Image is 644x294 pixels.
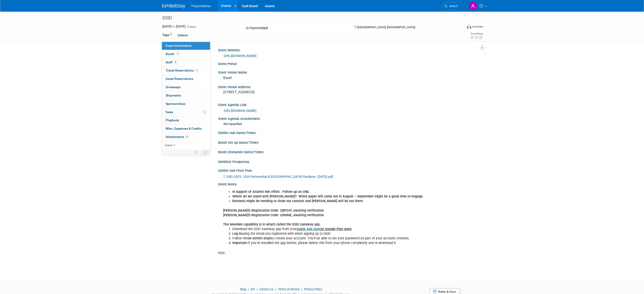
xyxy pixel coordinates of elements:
a: Search [441,2,463,10]
b: Important: [232,241,248,245]
td: Tags [162,33,172,38]
span: 2 [174,60,177,64]
div: Event Format [435,24,483,31]
span: Booth [166,52,180,56]
span: 1 [195,69,199,72]
div: Event Venue Name: [218,69,482,75]
div: Exhibit Hall Dates/Times: [218,129,482,135]
div: Excel [222,74,478,81]
span: Staff [166,60,177,64]
td: Personalize Event Tab Strip [193,150,201,156]
span: Sponsorships [166,102,186,106]
span: Booth not reserved yet [176,52,180,56]
td: Toggle Event Tabs [201,150,210,156]
img: Andrew Stockwell [469,2,477,10]
div: Exhibit Hall Floor Plan: [218,167,482,173]
div: Booth Set-up Dates/Times: [218,139,482,145]
li: If you've installed the app before, please delete this from your phone completely and re-download it [232,241,428,245]
div: Event Rating [470,33,483,35]
a: Booth [162,50,210,58]
a: Asset Reservations [162,75,210,83]
a: DSEI 2025 - USA Partnership & [GEOGRAPHIC_DATA] Pavilions - [DATE].pdf [223,175,333,178]
span: | [274,288,277,291]
div: Committed [244,24,347,32]
li: Follow the to create your account. You’ll be able to set your password as part of your account cr... [232,236,428,241]
span: Travel Reservations [166,69,199,72]
span: Event Information [166,44,192,47]
a: more [162,141,210,149]
span: Misc. Expenses & Credits [166,127,202,130]
span: Tasks [165,110,173,114]
span: Asset Reservations [166,77,193,81]
span: | [247,288,250,291]
a: API [250,288,255,291]
a: [URL][DOMAIN_NAME] [224,109,256,113]
img: ExhibitDay [162,4,185,9]
span: | [300,288,303,291]
span: [DATE] [DATE] [162,25,186,28]
div: Event Agenda Link: [218,101,482,107]
b: [PERSON_NAME]'s Registration Code: ZBP24T, awaiting verification [223,209,324,213]
b: Log in [232,232,242,236]
div: Event Venue Address: [218,84,482,89]
div: Exhibitor Prospectus: [218,158,482,164]
span: Shipments [166,94,181,97]
a: Misc. Expenses & Credits [162,125,210,133]
span: more [165,143,172,147]
div: Event Agenda Attachement: [218,115,480,121]
span: ThayerMahan [191,4,211,8]
div: Event Notes: [218,181,482,187]
a: Tasks [162,108,210,116]
div: DSEI [161,14,456,22]
span: [GEOGRAPHIC_DATA], [GEOGRAPHIC_DATA] [357,25,415,29]
span: Playbook [166,118,179,122]
li: Download the DSEI Gateway app from your [232,227,428,231]
div: Defense [176,33,189,38]
a: Staff2 [162,58,210,66]
a: [URL][DOMAIN_NAME] [224,54,256,58]
b: Romania might be needing to close out contract and [PERSON_NAME] will be out there. [232,199,364,203]
div: Booth Dismantle Dates/Times: [218,149,482,154]
span: (4 days) [186,25,196,28]
span: DSEI 2025 - USA Partnership & [GEOGRAPHIC_DATA] Pavilions - [DATE].pdf [226,175,333,178]
a: Event Information [162,42,210,50]
span: to [172,25,176,28]
b: Where do we stand with [PERSON_NAME]? White paper will come out in August – September might be a ... [232,194,423,198]
span: Attachments [166,135,189,139]
img: Format-Inperson.png [467,25,471,28]
a: Privacy Policy [304,288,322,291]
span: | [256,288,259,291]
a: Playbook [162,116,210,124]
a: Terms of Service [278,288,300,291]
a: Sponsorships [162,100,210,108]
div: In-Person [472,25,483,28]
div: POC: [218,250,482,255]
b: The MeetMe capability is in what's called the DSEI Gateway app. [223,222,321,226]
span: Search [448,4,458,8]
a: Travel Reservations1 [162,66,210,75]
b: on-screen steps [248,236,271,240]
b: In support of Atlantic Net effort. Follow up on CNE. [232,190,310,194]
a: Shipments [162,91,210,100]
pre: [STREET_ADDRESS] [223,90,323,94]
a: Giveaways [162,83,210,91]
a: Attachments4 [162,133,210,141]
div: Not Specified [224,122,478,126]
span: 4 [185,135,189,138]
div: Event Website: [218,47,482,53]
li: using the email you registered with when signing up to DSEI [232,231,428,236]
div: Event Portal: [218,60,482,66]
a: Apple App store [297,227,321,231]
a: Contact Us [259,288,274,291]
b: [PERSON_NAME]'s Registration Code: U56IME, awaiting verification [223,213,324,217]
span: Giveaways [166,85,181,89]
u: or Google Play store [297,227,352,231]
a: Blog [240,288,246,291]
